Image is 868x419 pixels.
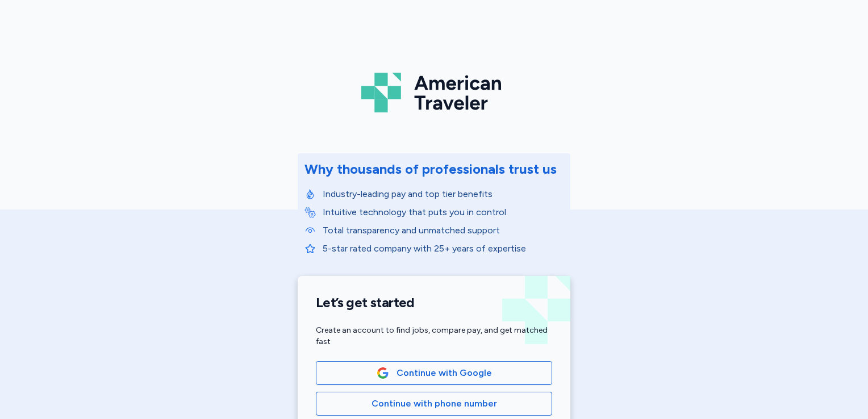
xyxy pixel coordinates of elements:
p: 5-star rated company with 25+ years of expertise [323,242,564,255]
img: Google Logo [377,367,389,379]
button: Continue with phone number [316,392,552,416]
span: Continue with Google [397,366,492,380]
img: Logo [361,68,507,117]
div: Why thousands of professionals trust us [304,160,557,178]
span: Continue with phone number [372,397,497,410]
p: Industry-leading pay and top tier benefits [323,187,564,201]
h1: Let’s get started [316,294,552,311]
div: Create an account to find jobs, compare pay, and get matched fast [316,325,552,347]
p: Intuitive technology that puts you in control [323,206,564,219]
p: Total transparency and unmatched support [323,224,564,237]
button: Google LogoContinue with Google [316,361,552,385]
